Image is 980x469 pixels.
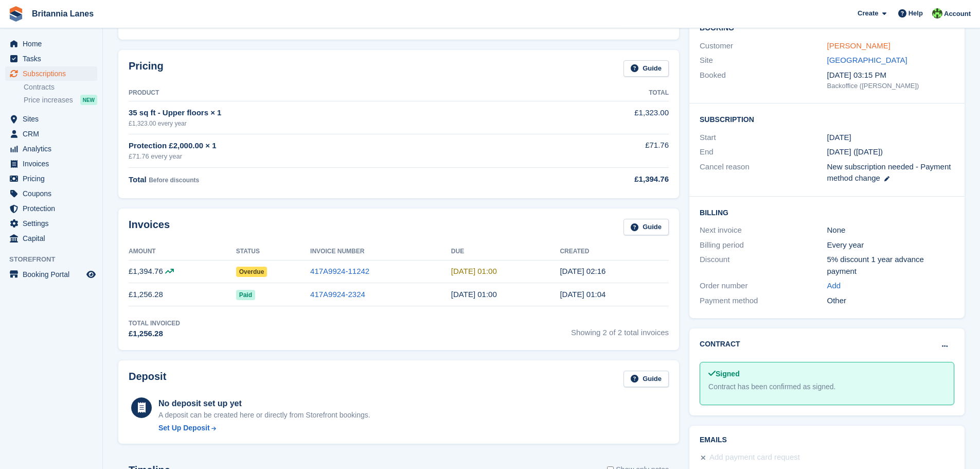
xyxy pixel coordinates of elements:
time: 2024-09-01 00:04:57 UTC [560,290,605,299]
div: Add payment card request [709,451,800,464]
p: A deposit can be created here or directly from Storefront bookings. [158,410,370,421]
a: Britannia Lanes [28,5,98,22]
div: Payment method [700,295,827,307]
span: CRM [23,127,84,141]
div: Billing period [700,239,827,251]
h2: Contract [700,339,740,350]
a: menu [5,112,97,126]
span: Tasks [23,51,84,66]
a: menu [5,216,97,231]
div: Start [700,132,827,144]
span: Account [944,9,971,19]
div: Protection £2,000.00 × 1 [129,140,523,152]
td: £1,323.00 [523,101,669,134]
div: Site [700,55,827,66]
time: 2024-09-01 00:00:00 UTC [827,132,851,144]
div: Signed [708,369,946,379]
a: menu [5,157,97,171]
th: Total [523,85,669,101]
span: Before discounts [149,177,199,184]
a: 417A9924-11242 [310,267,369,275]
h2: Billing [700,207,954,217]
span: Price increases [24,95,73,105]
time: 2025-09-01 01:16:12 UTC [560,267,605,275]
h2: Emails [700,436,954,444]
div: Contract has been confirmed as signed. [708,381,946,392]
a: Set Up Deposit [158,423,370,433]
span: Sites [23,112,84,126]
div: Other [827,295,954,307]
span: Analytics [23,142,84,156]
span: Capital [23,231,84,246]
h2: Subscription [700,114,954,124]
div: Next invoice [700,224,827,236]
a: menu [5,171,97,186]
img: stora-icon-8386f47178a22dfd0bd8f6a31ec36ba5ce8667c1dd55bd0f319d3a0aa187defe.svg [8,6,24,22]
td: £1,256.28 [129,283,236,306]
span: Create [858,8,878,19]
a: menu [5,231,97,246]
div: Customer [700,40,827,52]
th: Product [129,85,523,101]
span: Home [23,37,84,51]
a: menu [5,66,97,81]
td: £1,394.76 [129,260,236,283]
a: Contracts [24,82,97,92]
span: Booking Portal [23,267,84,282]
span: Pricing [23,171,84,186]
div: None [827,224,954,236]
div: 5% discount 1 year advance payment [827,254,954,277]
div: NEW [80,95,97,105]
div: No deposit set up yet [158,397,370,410]
span: Subscriptions [23,66,84,81]
div: £1,256.28 [129,328,180,340]
h2: Deposit [129,371,166,388]
th: Created [560,244,669,260]
img: Robert Parr [932,8,942,19]
a: [GEOGRAPHIC_DATA] [827,56,907,64]
span: Overdue [236,267,268,277]
div: Discount [700,254,827,277]
div: End [700,146,827,158]
span: Invoices [23,157,84,171]
div: £1,323.00 every year [129,119,523,128]
a: 417A9924-2324 [310,290,365,299]
span: New subscription needed - Payment method change [827,162,951,183]
a: [PERSON_NAME] [827,41,890,50]
a: Guide [623,371,669,388]
span: Paid [236,290,255,300]
div: [DATE] 03:15 PM [827,70,954,81]
span: Settings [23,216,84,231]
div: Booked [700,70,827,91]
span: Showing 2 of 2 total invoices [571,319,669,340]
span: Total [129,175,147,184]
span: Protection [23,201,84,216]
a: Price increases NEW [24,94,97,106]
div: £71.76 every year [129,151,523,162]
th: Invoice Number [310,244,451,260]
a: menu [5,37,97,51]
div: Order number [700,280,827,292]
h2: Booking [700,24,954,32]
span: [DATE] ([DATE]) [827,147,883,156]
a: Guide [623,60,669,77]
th: Due [451,244,560,260]
th: Status [236,244,310,260]
td: £71.76 [523,134,669,167]
span: Coupons [23,186,84,201]
a: menu [5,142,97,156]
div: Set Up Deposit [158,423,210,433]
time: 2024-09-02 00:00:00 UTC [451,290,497,299]
span: Help [908,8,923,19]
a: Guide [623,219,669,236]
time: 2025-09-02 00:00:00 UTC [451,267,497,275]
a: menu [5,201,97,216]
div: Every year [827,239,954,251]
a: menu [5,186,97,201]
h2: Invoices [129,219,170,236]
a: menu [5,267,97,282]
div: Backoffice ([PERSON_NAME]) [827,81,954,91]
a: Add [827,280,841,292]
div: Total Invoiced [129,319,180,328]
a: menu [5,127,97,141]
